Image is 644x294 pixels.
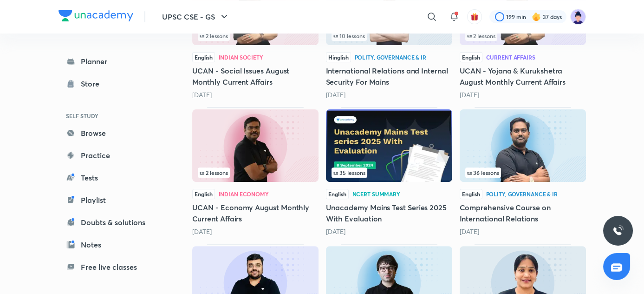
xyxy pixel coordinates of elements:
[192,107,319,236] div: UCAN - Economy August Monthly Current Affairs
[192,109,319,182] img: Thumbnail
[460,90,586,100] div: 12 days ago
[460,202,586,224] h5: Comprehensive Course on International Relations
[219,191,269,197] div: Indian Economy
[465,31,580,41] div: infosection
[59,10,133,24] a: Company Logo
[460,65,586,87] h5: UCAN - Yojana & Kurukshetra August Monthly Current Affairs
[156,7,235,26] button: UPSC CSE - GS
[198,31,313,41] div: infocontainer
[198,167,313,178] div: infocontainer
[460,109,586,182] img: Thumbnail
[333,33,365,39] span: 10 lessons
[352,191,400,197] div: NCERT Summary
[467,33,495,39] span: 2 lessons
[332,167,447,178] div: infocontainer
[198,167,313,178] div: left
[333,170,365,175] span: 35 lessons
[200,33,228,39] span: 2 lessons
[326,52,351,62] span: Hinglish
[465,167,580,178] div: infosection
[326,90,452,100] div: 8 days ago
[332,167,447,178] div: infosection
[198,31,313,41] div: infosection
[219,54,263,60] div: Indian Society
[470,13,479,21] img: avatar
[460,227,586,236] div: 28 days ago
[326,202,452,224] h5: Unacademy Mains Test Series 2025 With Evaluation
[326,107,452,236] div: Unacademy Mains Test Series 2025 With Evaluation
[192,189,215,199] span: English
[59,74,166,93] a: Store
[59,108,166,124] h6: SELF STUDY
[570,9,586,25] img: Ravi Chalotra
[467,170,499,175] span: 36 lessons
[59,168,166,187] a: Tests
[486,54,535,60] div: Current Affairs
[486,191,558,197] div: Polity, Governance & IR
[332,31,447,41] div: infosection
[59,10,133,21] img: Company Logo
[326,65,452,87] h5: International Relations and Internal Security For Mains
[465,31,580,41] div: infocontainer
[192,90,319,100] div: 7 days ago
[192,65,319,87] h5: UCAN - Social Issues August Monthly Current Affairs
[326,227,452,236] div: 23 days ago
[326,109,452,182] img: Thumbnail
[332,31,447,41] div: infocontainer
[332,31,447,41] div: left
[59,52,166,71] a: Planner
[81,78,105,89] div: Store
[332,167,447,178] div: left
[198,31,313,41] div: left
[192,202,319,224] h5: UCAN - Economy August Monthly Current Affairs
[192,227,319,236] div: 13 days ago
[326,189,349,199] span: English
[59,191,166,209] a: Playlist
[465,167,580,178] div: left
[465,167,580,178] div: infocontainer
[460,52,482,62] span: English
[460,107,586,236] div: Comprehensive Course on International Relations
[59,124,166,142] a: Browse
[465,31,580,41] div: left
[532,12,541,21] img: streak
[467,9,482,24] button: avatar
[59,213,166,232] a: Doubts & solutions
[355,54,426,60] div: Polity, Governance & IR
[612,225,624,236] img: ttu
[200,170,228,175] span: 2 lessons
[59,235,166,254] a: Notes
[192,52,215,62] span: English
[59,258,166,276] a: Free live classes
[460,189,482,199] span: English
[198,167,313,178] div: infosection
[59,146,166,165] a: Practice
